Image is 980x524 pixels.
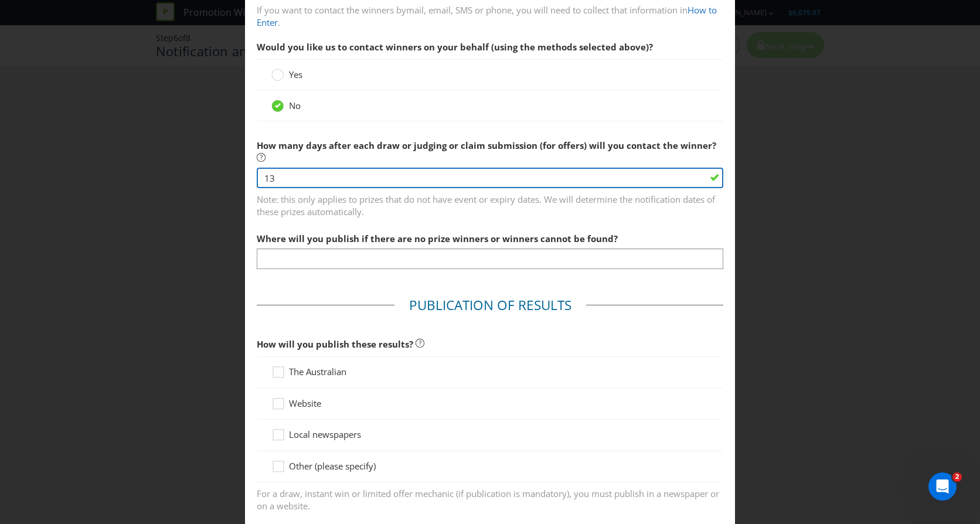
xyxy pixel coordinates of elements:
span: If you want to contact the winners by [257,4,406,16]
span: How many days after each draw or judging or claim submission (for offers) will you contact the wi... [257,139,716,151]
span: Note: this only applies to prizes that do not have event or expiry dates. We will determine the n... [257,189,723,218]
legend: Publication of Results [394,296,586,315]
span: Local newspapers [289,428,361,440]
span: No [289,100,301,111]
span: How will you publish these results? [257,338,413,350]
iframe: Intercom live chat [928,472,957,501]
span: Yes [289,69,302,80]
span: 2 [952,472,962,482]
span: Would you like us to contact winners on your behalf (using the methods selected above)? [257,41,653,53]
span: , you will need to collect that information in [512,4,688,16]
span: Where will you publish if there are no prize winners or winners cannot be found? [257,233,618,244]
a: How to Enter [257,4,717,28]
span: mail, email, SMS or phone [406,4,512,16]
span: The Australian [289,366,346,377]
span: Website [289,397,321,409]
span: For a draw, instant win or limited offer mechanic (if publication is mandatory), you must publish... [257,483,723,512]
span: . [278,16,280,28]
span: Other (please specify) [289,460,376,472]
